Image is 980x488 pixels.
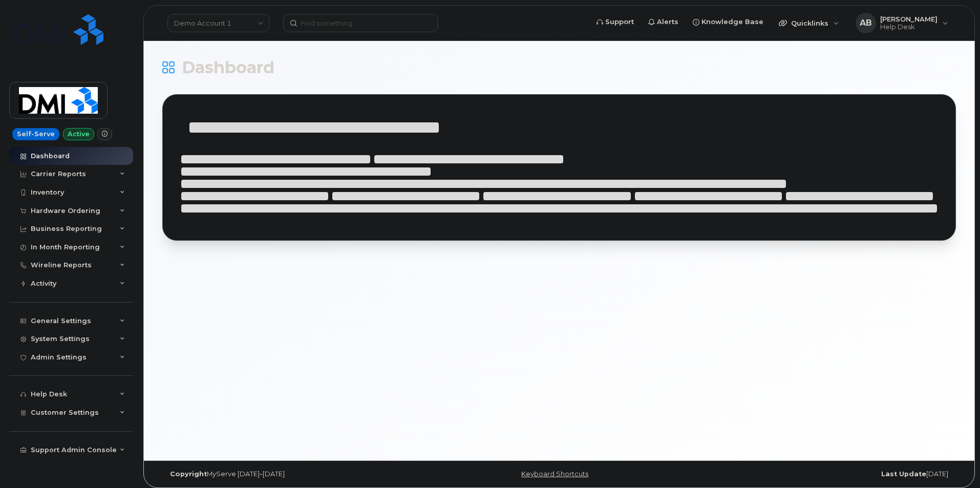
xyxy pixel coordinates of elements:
[170,470,207,478] strong: Copyright
[162,470,427,478] div: MyServe [DATE]–[DATE]
[691,470,956,478] div: [DATE]
[881,470,926,478] strong: Last Update
[182,60,274,75] span: Dashboard
[521,470,588,478] a: Keyboard Shortcuts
